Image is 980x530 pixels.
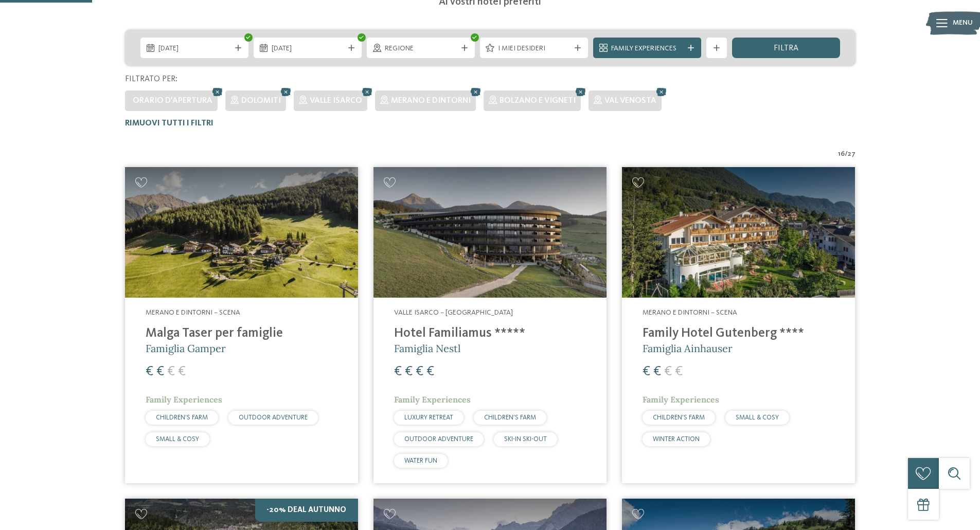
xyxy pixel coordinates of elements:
span: Regione [385,44,457,54]
span: LUXURY RETREAT [404,414,453,421]
a: Cercate un hotel per famiglie? Qui troverete solo i migliori! Valle Isarco – [GEOGRAPHIC_DATA] Ho... [373,167,607,483]
span: OUTDOOR ADVENTURE [239,414,308,421]
a: Cercate un hotel per famiglie? Qui troverete solo i migliori! Merano e dintorni – Scena Malga Tas... [125,167,358,483]
span: Family Experiences [611,44,683,54]
span: I miei desideri [498,44,570,54]
span: € [675,365,683,378]
span: SMALL & COSY [156,436,199,443]
span: € [643,365,650,378]
span: € [178,365,186,378]
span: OUTDOOR ADVENTURE [404,436,473,443]
span: € [405,365,413,378]
span: / [845,149,848,159]
span: Dolomiti [241,97,281,105]
h4: Malga Taser per famiglie [146,326,337,341]
span: Orario d'apertura [133,97,212,105]
span: WATER FUN [404,458,437,464]
span: SMALL & COSY [736,414,779,421]
span: WINTER ACTION [653,436,700,443]
span: Family Experiences [146,394,222,405]
a: Cercate un hotel per famiglie? Qui troverete solo i migliori! Merano e dintorni – Scena Family Ho... [622,167,855,483]
span: SKI-IN SKI-OUT [504,436,547,443]
span: CHILDREN’S FARM [156,414,208,421]
span: [DATE] [158,44,230,54]
span: Merano e dintorni [391,97,471,105]
span: CHILDREN’S FARM [653,414,705,421]
span: Family Experiences [643,394,719,405]
span: Val Venosta [604,97,656,105]
span: € [416,365,423,378]
span: € [653,365,661,378]
img: Family Hotel Gutenberg **** [622,167,855,298]
span: Filtrato per: [125,75,177,83]
span: 16 [838,149,845,159]
span: Famiglia Ainhauser [643,342,733,355]
span: 27 [848,149,856,159]
img: Cercate un hotel per famiglie? Qui troverete solo i migliori! [373,167,607,298]
img: Cercate un hotel per famiglie? Qui troverete solo i migliori! [125,167,358,298]
span: Bolzano e vigneti [500,97,576,105]
span: € [146,365,153,378]
span: CHILDREN’S FARM [484,414,536,421]
span: Rimuovi tutti i filtri [125,119,213,127]
span: filtra [774,44,798,52]
span: Family Experiences [394,394,471,405]
span: € [156,365,164,378]
span: Merano e dintorni – Scena [146,309,240,316]
span: € [426,365,434,378]
span: Valle Isarco [310,97,362,105]
span: Famiglia Gamper [146,342,226,355]
span: Valle Isarco – [GEOGRAPHIC_DATA] [394,309,513,316]
span: € [664,365,672,378]
span: € [167,365,175,378]
span: [DATE] [272,44,344,54]
span: Merano e dintorni – Scena [643,309,737,316]
h4: Family Hotel Gutenberg **** [643,326,834,341]
span: Famiglia Nestl [394,342,460,355]
span: € [394,365,402,378]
